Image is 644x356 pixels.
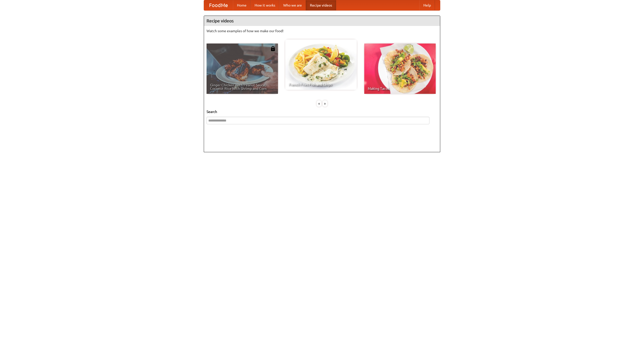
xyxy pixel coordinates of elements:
a: Help [419,0,435,10]
img: 483408.png [270,46,275,51]
div: « [317,100,321,107]
h5: Search [207,109,437,114]
a: Home [233,0,251,10]
span: Making Tacos [368,87,432,90]
h4: Recipe videos [204,16,440,26]
a: How it works [251,0,279,10]
div: » [323,100,327,107]
a: French Fries Fish and Chips [285,39,357,90]
a: Recipe videos [306,0,336,10]
a: Who we are [279,0,306,10]
a: Making Tacos [364,44,436,94]
a: FoodMe [204,0,233,10]
p: Watch some examples of how we make our food! [207,28,437,33]
span: French Fries Fish and Chips [289,83,353,86]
